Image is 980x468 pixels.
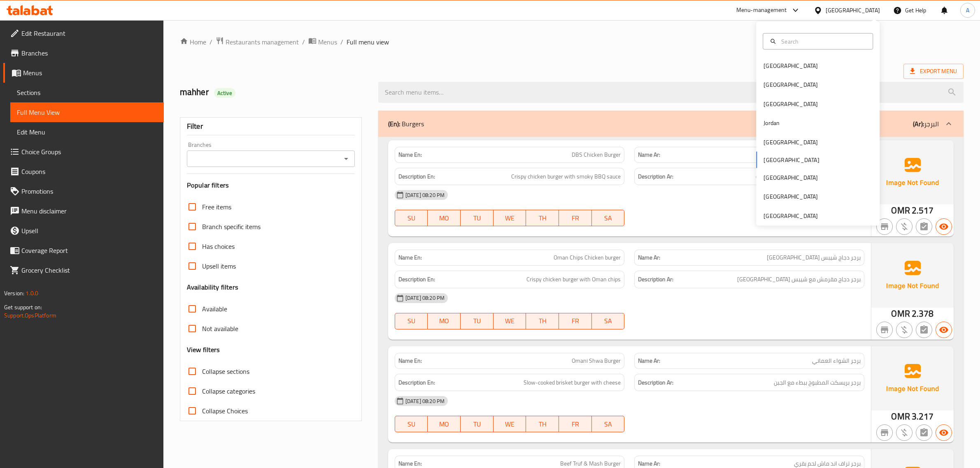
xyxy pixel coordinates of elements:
[3,162,164,181] a: Coupons
[388,118,400,130] b: (En):
[891,306,910,322] span: OMR
[10,83,164,102] a: Sections
[876,424,893,441] button: Not branch specific item
[936,424,952,441] button: Available
[560,459,621,468] span: Beef Truf & Mash Burger
[764,61,818,70] div: [GEOGRAPHIC_DATA]
[764,80,818,89] div: [GEOGRAPHIC_DATA]
[524,378,621,388] span: Slow-cooked brisket burger with cheese
[21,186,157,196] span: Promotions
[493,416,526,432] button: WE
[638,459,660,468] strong: Name Ar:
[916,218,932,235] button: Not has choices
[592,416,625,432] button: SA
[464,315,490,327] span: TU
[936,322,952,338] button: Available
[572,357,621,365] span: Omani Shwa Burger
[302,37,305,47] li: /
[3,43,164,63] a: Branches
[891,408,910,424] span: OMR
[202,261,236,271] span: Upsell items
[912,306,934,322] span: 2.378
[180,86,368,98] h2: mahher
[638,274,673,285] strong: Description Ar:
[896,322,912,338] button: Purchased item
[431,212,457,224] span: MO
[903,64,964,79] span: Export Menu
[3,221,164,241] a: Upsell
[764,173,818,182] div: [GEOGRAPHIC_DATA]
[202,202,231,212] span: Free items
[17,107,157,117] span: Full Menu View
[347,37,389,47] span: Full menu view
[910,66,957,76] span: Export Menu
[431,418,457,430] span: MO
[912,408,934,424] span: 3.217
[966,6,969,15] span: A
[398,459,422,468] strong: Name En:
[511,171,621,182] span: Crispy chicken burger with smoky BBQ sauce
[395,210,428,226] button: SU
[318,37,337,47] span: Menus
[202,324,238,334] span: Not available
[876,218,893,235] button: Not branch specific item
[378,82,964,103] input: search
[526,274,621,285] span: Crispy chicken burger with Oman chips
[764,118,780,127] div: Jordan
[23,68,157,78] span: Menus
[3,142,164,162] a: Choice Groups
[3,260,164,280] a: Grocery Checklist
[916,322,932,338] button: Not has choices
[202,241,235,251] span: Has choices
[562,315,589,327] span: FR
[916,424,932,441] button: Not has choices
[21,28,157,38] span: Edit Restaurant
[21,226,157,236] span: Upsell
[10,102,164,122] a: Full Menu View
[398,418,425,430] span: SU
[913,118,924,130] b: (Ar):
[21,206,157,216] span: Menu disclaimer
[180,37,964,47] nav: breadcrumb
[202,222,261,232] span: Branch specific items
[774,378,861,388] span: برجر بريسكت المطبوخ ببطء مع الجبن
[592,210,625,226] button: SA
[461,313,493,329] button: TU
[340,37,343,47] li: /
[764,211,818,220] div: [GEOGRAPHIC_DATA]
[559,416,592,432] button: FR
[572,151,621,159] span: DBS Chicken Burger
[21,167,157,176] span: Coupons
[3,181,164,201] a: Promotions
[214,88,235,98] div: Active
[216,37,299,47] a: Restaurants management
[529,418,556,430] span: TH
[871,243,954,307] img: Ae5nvW7+0k+MAAAAAElFTkSuQmCC
[398,171,435,182] strong: Description En:
[736,5,787,15] div: Menu-management
[395,313,428,329] button: SU
[638,357,660,365] strong: Name Ar:
[913,119,939,129] p: البرجر
[398,357,422,365] strong: Name En:
[187,283,238,292] h3: Availability filters
[398,151,422,159] strong: Name En:
[21,48,157,58] span: Branches
[340,153,352,164] button: Open
[638,378,673,388] strong: Description Ar:
[187,118,355,135] div: Filter
[26,288,38,299] span: 1.0.0
[764,99,818,108] div: [GEOGRAPHIC_DATA]
[402,294,448,302] span: [DATE] 08:20 PM
[3,201,164,221] a: Menu disclaimer
[529,315,556,327] span: TH
[912,202,934,218] span: 2.517
[17,88,157,97] span: Sections
[398,274,435,285] strong: Description En:
[529,212,556,224] span: TH
[871,140,954,204] img: Ae5nvW7+0k+MAAAAAElFTkSuQmCC
[214,89,235,97] span: Active
[778,37,868,46] input: Search
[464,212,490,224] span: TU
[526,313,559,329] button: TH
